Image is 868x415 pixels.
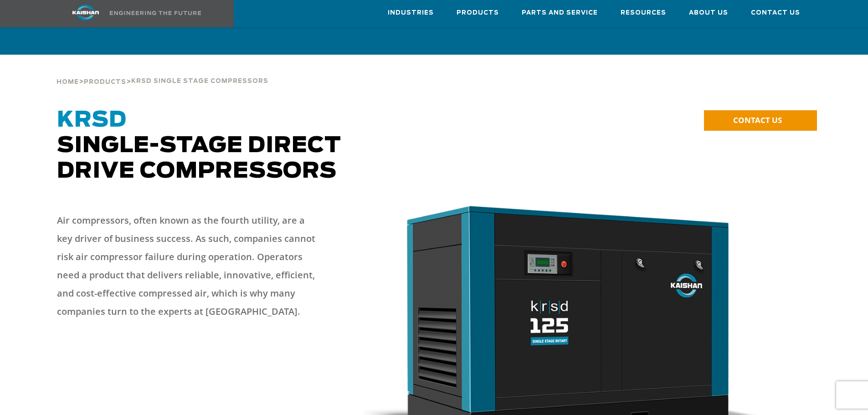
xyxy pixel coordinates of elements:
span: Parts and Service [522,8,598,18]
a: Home [56,77,79,86]
span: KRSD [57,109,127,131]
a: Parts and Service [522,0,598,25]
img: Engineering the future [110,11,201,15]
span: Products [84,79,126,85]
span: Single-Stage Direct Drive Compressors [57,109,341,182]
span: Contact Us [751,8,800,18]
a: Industries [388,0,434,25]
span: Home [56,79,79,85]
span: About Us [689,8,728,18]
a: CONTACT US [704,110,817,131]
span: Industries [388,8,434,18]
a: Products [84,77,126,86]
a: Products [457,0,499,25]
span: Products [457,8,499,18]
span: CONTACT US [733,115,782,125]
img: kaishan logo [51,5,120,20]
a: Contact Us [751,0,800,25]
div: > > [56,55,268,89]
span: krsd single stage compressors [131,78,268,84]
a: Resources [621,0,666,25]
p: Air compressors, often known as the fourth utility, are a key driver of business success. As such... [57,211,321,321]
a: About Us [689,0,728,25]
span: Resources [621,8,666,18]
